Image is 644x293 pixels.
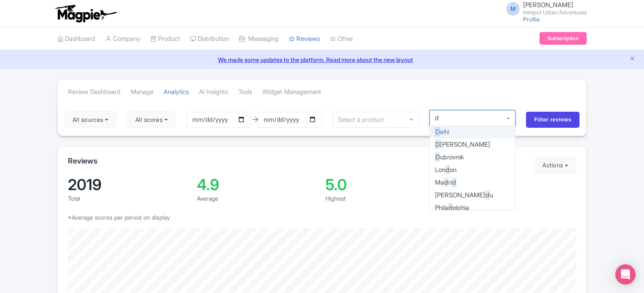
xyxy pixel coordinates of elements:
[448,203,453,212] span: d
[338,116,389,124] input: Select a product
[68,213,576,222] p: *Average scores per period on display
[5,55,639,64] a: We made some updates to the platform. Read more about the new layout
[435,140,440,149] span: D
[150,27,180,51] a: Product
[435,153,440,161] span: D
[68,157,97,165] h2: Reviews
[239,27,279,51] a: Messaging
[197,177,319,192] div: 4.9
[506,2,520,16] span: M
[68,194,190,203] div: Total
[539,32,587,45] a: Subscription
[629,54,636,64] button: Close announcement
[53,4,118,23] img: logo-ab69f6fb50320c5b225c76a69d11143b.png
[325,194,448,203] div: Highest
[430,138,515,151] div: [PERSON_NAME]
[430,189,515,202] div: [PERSON_NAME] u
[68,177,190,192] div: 2019
[501,2,587,15] a: M [PERSON_NAME] Intrepid Urban Adventures
[485,191,490,199] span: d
[430,176,515,189] div: Ma ri
[105,27,140,51] a: Company
[526,112,580,128] input: Filter reviews
[615,264,636,285] div: Open Intercom Messenger
[164,81,189,104] a: Analytics
[325,177,448,192] div: 5.0
[262,81,321,104] a: Widget Management
[190,27,229,51] a: Distribution
[68,81,121,104] a: Review Dashboard
[430,126,515,138] div: elhi
[289,27,320,51] a: Reviews
[452,178,456,187] span: d
[435,114,440,122] input: Select a collection
[430,164,515,176] div: Lon on
[430,151,515,164] div: ubrovnik
[523,16,540,23] a: Profile
[330,27,353,51] a: Other
[131,81,153,104] a: Manage
[523,1,573,9] span: [PERSON_NAME]
[238,81,252,104] a: Tools
[430,202,515,214] div: Phila elphia
[199,81,228,104] a: AI Insights
[534,157,576,174] button: Actions
[64,111,116,128] button: All sources
[444,178,448,187] span: d
[445,165,450,174] span: d
[127,111,176,128] button: All scores
[57,27,95,51] a: Dashboard
[197,194,319,203] div: Average
[435,127,440,136] span: D
[523,10,587,15] small: Intrepid Urban Adventures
